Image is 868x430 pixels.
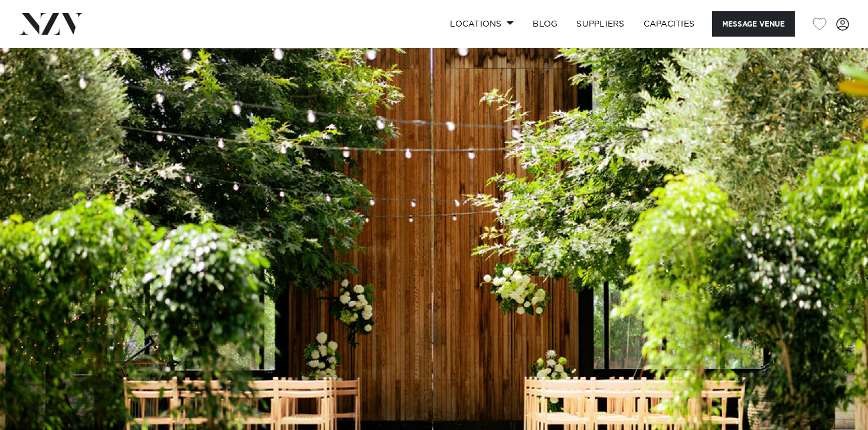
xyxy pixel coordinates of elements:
img: nzv-logo.png [19,13,83,34]
a: BLOG [523,11,567,37]
a: Locations [440,11,523,37]
a: Capacities [634,11,704,37]
button: Message Venue [712,11,795,37]
a: SUPPLIERS [567,11,634,37]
